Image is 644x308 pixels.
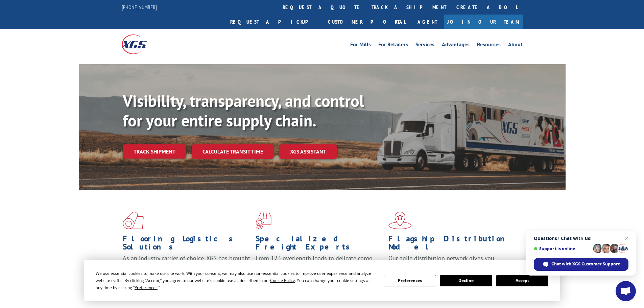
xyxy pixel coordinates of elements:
a: XGS ASSISTANT [279,144,337,159]
img: xgs-icon-focused-on-flooring-red [256,212,271,229]
h1: Flooring Logistics Solutions [123,235,251,254]
a: For Retailers [378,42,408,49]
button: Decline [440,275,492,286]
div: We use essential cookies to make our site work. With your consent, we may also use non-essential ... [96,270,376,291]
div: Cookie Consent Prompt [84,260,560,301]
h1: Flagship Distribution Model [388,235,516,254]
span: Support is online [534,246,591,251]
span: Cookie Policy [270,278,295,283]
a: For Mills [350,42,371,49]
a: Customer Portal [323,15,411,29]
b: Visibility, transparency, and control for your entire supply chain. [123,90,364,131]
button: Preferences [384,275,436,286]
button: Accept [496,275,548,286]
a: [PHONE_NUMBER] [122,4,157,10]
a: Calculate transit time [192,144,274,159]
a: About [508,42,523,49]
p: From 123 overlength loads to delicate cargo, our experienced staff knows the best way to move you... [256,254,383,284]
a: Agent [411,15,444,29]
a: Resources [477,42,501,49]
a: Request a pickup [225,15,323,29]
div: Open chat [616,281,636,301]
div: Chat with XGS Customer Support [534,258,628,271]
span: Our agile distribution network gives you nationwide inventory management on demand. [388,254,513,270]
span: Close chat [623,234,631,242]
img: xgs-icon-flagship-distribution-model-red [388,212,412,229]
a: Services [415,42,434,49]
a: Track shipment [123,144,186,159]
span: Questions? Chat with us! [534,236,628,241]
span: Chat with XGS Customer Support [551,261,620,267]
img: xgs-icon-total-supply-chain-intelligence-red [123,212,144,229]
a: Join Our Team [444,15,523,29]
h1: Specialized Freight Experts [256,235,383,254]
span: Preferences [135,285,158,290]
span: As an industry carrier of choice, XGS has brought innovation and dedication to flooring logistics... [123,254,250,278]
a: Advantages [442,42,470,49]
